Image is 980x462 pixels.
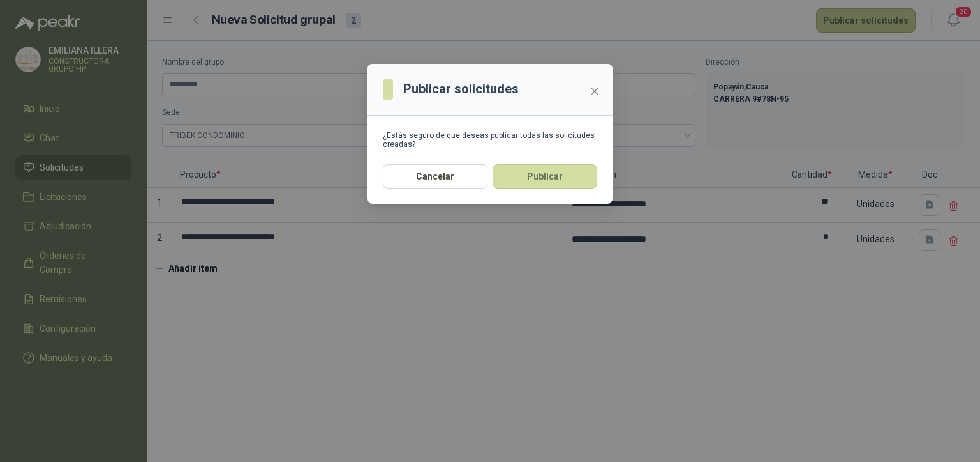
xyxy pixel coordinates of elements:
h3: Publicar solicitudes [403,79,519,99]
button: Close [584,81,605,102]
div: ¿Estás seguro de que deseas publicar todas las solicitudes creadas? [383,131,597,149]
button: Publicar [493,164,597,189]
span: close [590,86,600,96]
button: Cancelar [383,164,487,189]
